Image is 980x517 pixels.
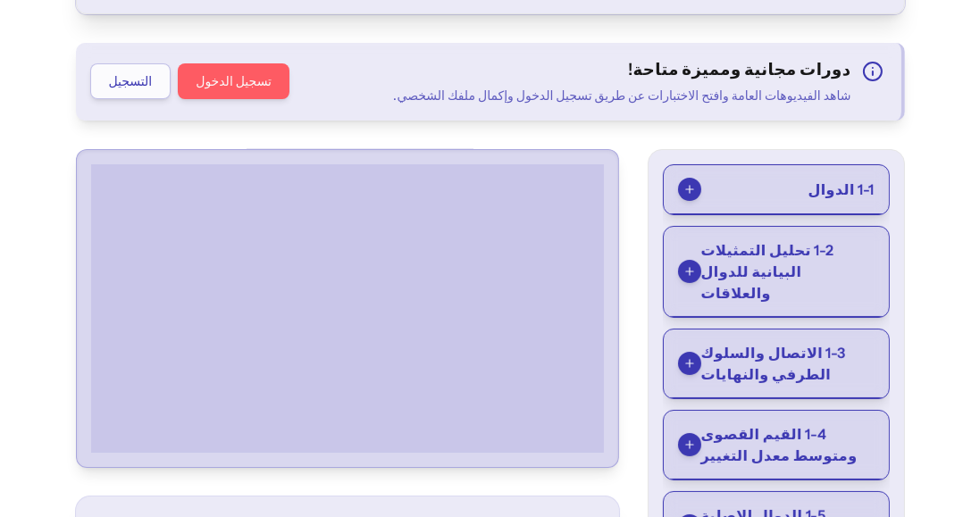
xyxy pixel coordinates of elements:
span: 1-2 تحليل التمثيلات البيانية للدوال والعلاقات [701,239,875,304]
button: 1-4 القيم القصوى ومتوسط معدل التغيير [664,411,889,479]
button: التسجيل [90,63,172,99]
button: تسجيل الدخول [178,63,289,99]
span: 1-1 الدوال [808,179,874,200]
p: شاهد الفيديوهات العامة وافتح الاختبارات عن طريق تسجيل الدخول وإكمال ملفك الشخصي. [394,86,851,106]
h3: دورات مجانية ومميزة متاحة! [394,57,851,82]
span: 1-3 الاتصال والسلوك الطرفي والنهايات [701,342,875,385]
span: 1-4 القيم القصوى ومتوسط معدل التغيير [701,423,875,466]
button: 1-3 الاتصال والسلوك الطرفي والنهايات [664,329,889,398]
button: 1-1 الدوال [664,165,889,214]
button: 1-2 تحليل التمثيلات البيانية للدوال والعلاقات [664,227,889,317]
